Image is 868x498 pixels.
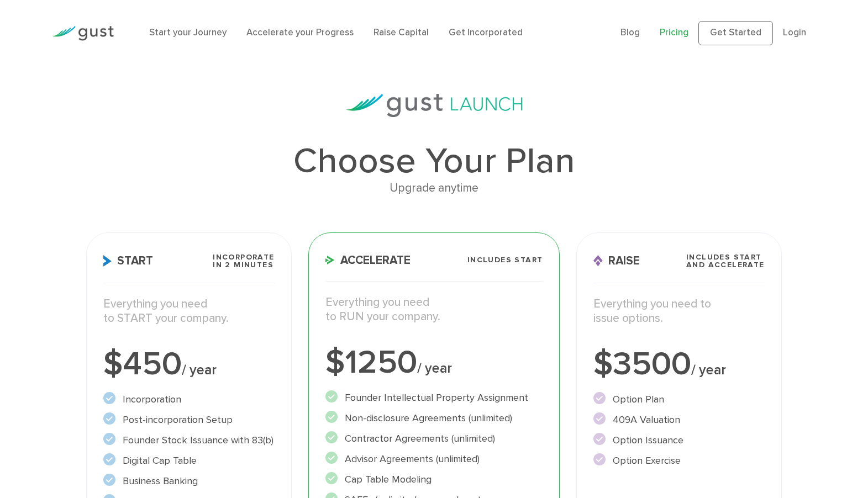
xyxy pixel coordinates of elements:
li: Post-incorporation Setup [103,412,274,427]
h1: Choose Your Plan [86,144,781,179]
li: Option Exercise [593,453,764,468]
li: 409A Valuation [593,412,764,427]
li: Option Issuance [593,433,764,448]
img: gust-launch-logos.svg [346,94,523,117]
li: Option Plan [593,392,764,407]
li: Business Banking [103,474,274,489]
a: Raise Capital [373,27,429,38]
a: Accelerate your Progress [246,27,354,38]
a: Start your Journey [149,27,227,38]
span: / year [691,362,726,378]
span: Raise [593,255,640,267]
div: Upgrade anytime [86,179,781,198]
a: Login [783,27,806,38]
img: Start Icon X2 [103,255,112,267]
div: $3500 [593,348,764,381]
li: Non-disclosure Agreements (unlimited) [325,411,543,426]
span: Start [103,255,153,267]
img: Accelerate Icon [325,256,335,264]
div: $1250 [325,346,543,379]
li: Founder Intellectual Property Assignment [325,390,543,405]
li: Contractor Agreements (unlimited) [325,431,543,446]
li: Advisor Agreements (unlimited) [325,452,543,467]
span: Includes START [467,256,543,264]
span: / year [182,362,217,378]
p: Everything you need to RUN your company. [325,295,543,325]
li: Founder Stock Issuance with 83(b) [103,433,274,448]
span: Incorporate in 2 Minutes [213,253,274,269]
span: Accelerate [325,255,411,266]
a: Blog [620,27,640,38]
div: $450 [103,348,274,381]
p: Everything you need to START your company. [103,297,274,326]
a: Get Started [698,21,773,45]
span: Includes START and ACCELERATE [686,253,765,269]
img: Raise Icon [593,255,603,267]
li: Digital Cap Table [103,453,274,468]
img: Gust Logo [52,26,114,41]
span: / year [417,360,452,377]
a: Get Incorporated [449,27,523,38]
li: Cap Table Modeling [325,472,543,487]
li: Incorporation [103,392,274,407]
a: Pricing [660,27,688,38]
p: Everything you need to issue options. [593,297,764,326]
